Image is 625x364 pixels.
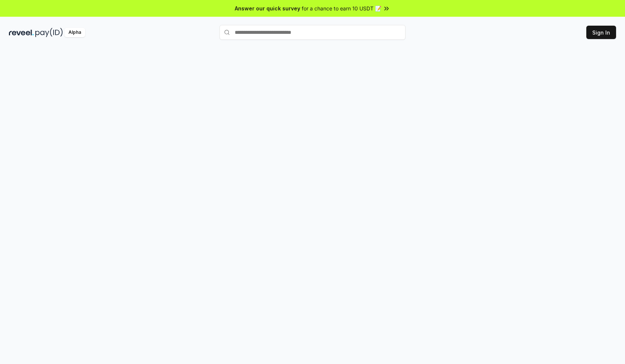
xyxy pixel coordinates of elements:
[235,4,300,12] span: Answer our quick survey
[586,26,616,39] button: Sign In
[35,28,63,37] img: pay_id
[302,4,381,12] span: for a chance to earn 10 USDT 📝
[64,28,85,37] div: Alpha
[9,28,34,37] img: reveel_dark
